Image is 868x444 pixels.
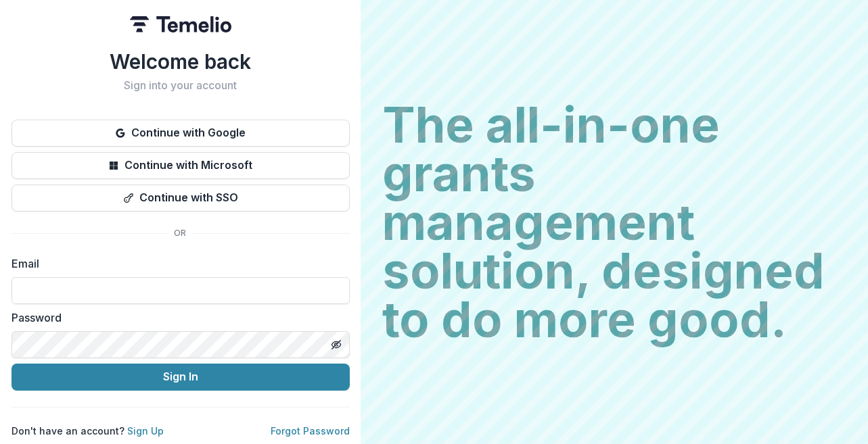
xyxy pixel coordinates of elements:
button: Continue with SSO [12,184,350,212]
button: Sign In [12,364,350,391]
button: Continue with Google [12,120,350,147]
h1: Welcome back [12,49,350,74]
button: Toggle password visibility [325,334,347,355]
img: Temelio [130,16,231,32]
h2: Sign into your account [12,79,350,92]
a: Sign Up [127,425,164,437]
p: Don't have an account? [12,424,164,438]
label: Email [12,255,342,272]
a: Forgot Password [271,425,350,437]
button: Continue with Microsoft [12,152,350,179]
label: Password [12,310,342,326]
